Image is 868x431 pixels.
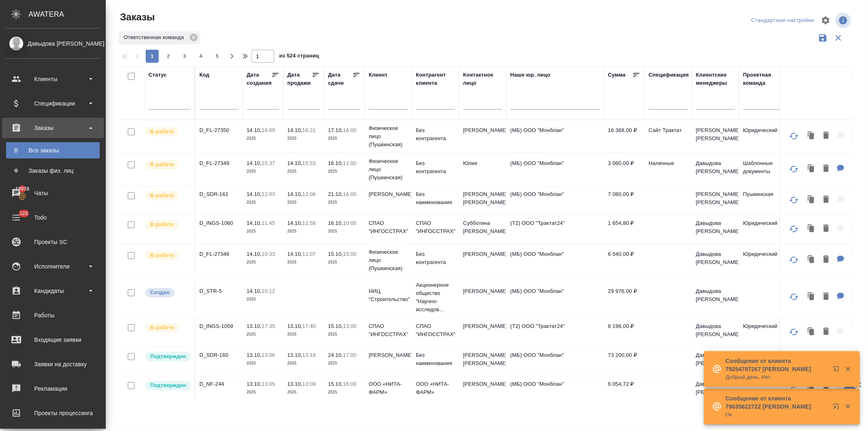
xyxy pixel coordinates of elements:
button: Удалить [819,323,833,340]
p: 15.10, [328,381,343,387]
p: 21.10, [328,191,343,197]
td: 6 540,00 ₽ [604,246,645,275]
p: 16:00 [343,127,356,133]
div: split button [749,14,816,27]
button: Закрыть [840,365,856,373]
td: Субботина [PERSON_NAME] [459,215,506,244]
p: 2025 [247,227,279,235]
div: Сумма [608,71,625,79]
button: 3 [178,50,191,63]
p: 16.10, [328,220,343,226]
div: Исполнители [6,260,100,273]
p: 15.10, [328,251,343,257]
button: Клонировать [804,251,819,268]
a: Работы [2,305,104,325]
p: Сообщение от клиента 79254787267 [PERSON_NAME] [726,357,827,373]
div: Выставляет ПМ после принятия заказа от КМа [144,322,190,333]
p: Акционерное общество "Научно-исследов... [416,281,455,314]
p: 2025 [287,359,320,367]
td: [PERSON_NAME] [PERSON_NAME] [692,186,739,215]
p: 14.10, [247,288,262,294]
button: Удалить [819,128,833,144]
p: 2025 [287,227,320,235]
div: Проекты SC [6,236,100,248]
p: 15.10, [328,323,343,329]
p: 2025 [287,134,320,143]
button: Открыть в новой вкладке [828,398,847,418]
div: Проектная команда [743,71,782,87]
p: Без контрагента [416,250,455,266]
div: Проекты процессинга [6,407,100,419]
span: 3 [178,52,191,60]
div: Контактное лицо [463,71,502,87]
div: Выставляет ПМ после принятия заказа от КМа [144,159,190,170]
a: Заявки на доставку [2,354,104,374]
td: Давыдова [PERSON_NAME] [692,246,739,275]
p: 17.10, [328,127,343,133]
div: Статус [149,71,167,79]
div: Заказы физ. лиц [10,167,96,175]
td: [PERSON_NAME] [459,283,506,312]
td: 8 196,00 ₽ [604,318,645,347]
p: D_FL-27348 [199,250,238,258]
div: Кандидаты [6,285,100,297]
p: 10:00 [343,220,356,226]
p: В работе [150,323,174,332]
p: 12:06 [302,191,316,197]
p: 17:00 [343,352,356,358]
div: Дата продажи [287,71,312,87]
p: 11:07 [302,251,316,257]
p: В работе [150,191,174,200]
button: Клонировать [804,220,819,237]
p: 11:00 [343,160,356,166]
p: 2025 [328,388,361,396]
span: 2 [162,52,175,60]
button: Клонировать [804,288,819,305]
p: Подтвержден [150,352,186,361]
p: 15:00 [343,251,356,257]
p: 2025 [328,227,361,235]
div: Дата сдачи [328,71,352,87]
div: Выставляется автоматически при создании заказа [144,287,190,298]
p: D_SDR-161 [199,190,238,198]
button: Обновить [784,219,804,239]
p: В работе [150,251,174,259]
td: Смоленская [739,347,786,376]
p: [PERSON_NAME] [369,190,408,198]
p: D_FL-27349 [199,159,238,167]
div: Спецификации [6,97,100,110]
p: 12:03 [262,191,275,197]
div: Todo [6,211,100,224]
td: (Т2) ООО "Трактат24" [506,215,604,244]
p: 13.10, [247,323,262,329]
p: 2025 [247,134,279,143]
p: Ок [726,411,827,419]
button: Удалить [819,251,833,268]
p: 16:09 [262,127,275,133]
button: Обновить [784,126,804,146]
p: 15:37 [262,160,275,166]
button: Обновить [784,250,804,270]
div: Заявки на доставку [6,358,100,370]
td: 16 368,00 ₽ [604,122,645,151]
p: Ответственная команда [124,33,187,42]
p: Без наименования [416,351,455,367]
a: 18978Чаты [2,183,104,203]
td: Пушкинская [739,186,786,215]
p: СПАО "ИНГОССТРАХ" [369,322,408,339]
p: 2025 [328,330,361,339]
p: В работе [150,161,174,169]
td: (МБ) ООО "Монблан" [506,186,604,215]
p: 14.10, [247,191,262,197]
div: Работы [6,309,100,321]
p: D_SDR-160 [199,351,238,359]
td: Шаблонные документы [739,155,786,184]
a: ВВсе заказы [6,142,100,158]
div: Выставляет ПМ после принятия заказа от КМа [144,250,190,261]
button: Клонировать [804,191,819,208]
td: [PERSON_NAME] [PERSON_NAME] [692,122,739,151]
div: Клиенты [6,73,100,85]
p: Создан [150,288,170,297]
div: Контрагент клиента [416,71,455,87]
p: В работе [150,220,174,229]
